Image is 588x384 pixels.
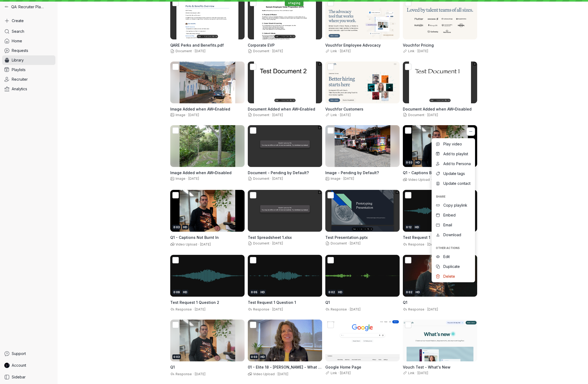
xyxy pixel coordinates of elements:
a: Edit [433,252,474,262]
button: More actions [467,127,475,136]
span: Image - Pending by Default? [325,170,379,175]
span: · [269,307,272,312]
span: Edit [443,254,471,259]
button: Update tags [433,169,474,178]
a: Playlists [2,65,55,75]
div: More actions [432,138,475,282]
a: RECollaborator avatarAccount [2,361,55,370]
button: Duplicate [433,262,474,271]
span: Analytics [12,86,27,92]
h3: 01 - Elite 18 - Wendy Steinle - What is your name, title, and company-.mp4 [248,365,322,370]
span: 01 - Elite 18 - [PERSON_NAME] - What is your name, title, and company-.mp4 [248,365,322,375]
div: 0:09 [172,290,181,295]
span: · [337,49,340,53]
div: 0:12 [405,225,413,230]
div: 0:03 [250,354,258,359]
span: · [337,371,340,375]
span: Google Home Page [325,365,361,369]
span: Image [325,177,340,181]
span: Duplicate [443,264,471,269]
span: Document [248,49,269,53]
div: HD [415,290,421,295]
span: Q1 - Captions Not Burnt In [170,235,219,240]
span: Document [248,113,269,117]
span: · [192,307,195,312]
span: Test Request 1 Question 3 [403,235,452,240]
span: QARE Perks and Benefits.pdf [170,43,224,47]
span: [DATE] [195,307,205,311]
span: [DATE] [427,113,438,117]
span: · [192,49,195,53]
span: [DATE] [417,49,428,53]
span: Test Request 1 Question 2 [170,300,219,305]
span: Other actions [436,246,471,250]
span: Link [325,113,337,117]
span: Delete [443,274,471,279]
span: · [337,113,340,117]
div: 0:02 [405,290,413,295]
span: · [269,113,272,117]
span: Video Upload [175,242,197,246]
span: Account [12,363,26,368]
span: [DATE] [427,307,438,311]
div: HD [182,290,188,295]
button: Embed [433,210,474,220]
span: Image Added when AW=Enabled [170,107,230,111]
div: 0:02 [327,290,336,295]
span: Q1 [170,365,175,369]
span: Q1 [325,300,330,305]
span: [DATE] [195,49,205,53]
span: [DATE] [272,241,283,245]
span: · [192,372,195,376]
div: QA: Recruiter Playground [2,2,55,12]
span: · [347,307,350,312]
span: [DATE] [417,371,428,375]
span: Test Presentation.pptx [325,235,368,240]
span: Video Upload [407,178,430,182]
a: Requests [2,46,55,55]
div: HD [182,225,188,230]
span: Response [330,307,347,311]
span: Response [175,372,192,376]
span: [DATE] [343,177,354,181]
span: Update tags [443,171,471,176]
a: Recruiter [2,75,55,84]
span: · [197,242,200,247]
button: Update contact [433,179,474,188]
div: 0:03 [405,160,413,165]
span: [DATE] [340,49,351,53]
span: [DATE] [195,372,205,376]
a: Sidebar [2,372,55,382]
span: [DATE] [340,113,351,117]
span: · [185,177,188,181]
span: · [424,242,427,247]
span: Response [175,307,192,311]
span: [DATE] [272,177,283,181]
span: Response [252,307,269,311]
span: [DATE] [340,371,351,375]
span: Test Spreadsheet 1.xlsx [248,235,292,240]
span: Vouchfor Pricing [403,43,434,47]
span: Q1 - Captions Burnt In [403,170,444,175]
span: Document [248,241,269,245]
span: [DATE] [272,113,283,117]
span: Vouch Test - What's New [403,365,451,369]
span: Update contact [443,181,471,186]
span: Copy playlink [443,203,471,208]
span: Image [170,177,185,181]
span: Requests [12,48,28,53]
span: Support [12,351,26,356]
div: HD [259,290,266,295]
span: [DATE] [200,242,211,246]
span: Document Added when AW=Enabled [248,107,315,111]
span: Link [403,371,415,375]
button: Create [2,16,55,26]
span: · [340,177,343,181]
span: Vouchfor Employee Advocacy [325,43,381,47]
a: Home [2,36,55,46]
span: Image [170,113,185,117]
span: · [185,113,188,117]
div: HD [414,225,420,230]
span: · [415,49,417,53]
span: · [269,49,272,53]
